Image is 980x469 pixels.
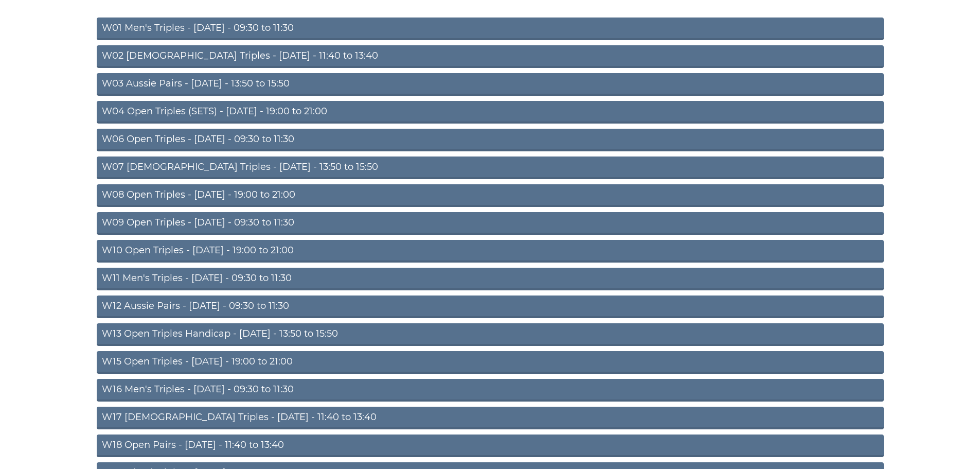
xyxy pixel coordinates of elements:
a: W09 Open Triples - [DATE] - 09:30 to 11:30 [97,212,884,235]
a: W01 Men's Triples - [DATE] - 09:30 to 11:30 [97,18,884,40]
a: W10 Open Triples - [DATE] - 19:00 to 21:00 [97,240,884,263]
a: W17 [DEMOGRAPHIC_DATA] Triples - [DATE] - 11:40 to 13:40 [97,407,884,429]
a: W12 Aussie Pairs - [DATE] - 09:30 to 11:30 [97,296,884,318]
a: W07 [DEMOGRAPHIC_DATA] Triples - [DATE] - 13:50 to 15:50 [97,157,884,179]
a: W06 Open Triples - [DATE] - 09:30 to 11:30 [97,129,884,151]
a: W11 Men's Triples - [DATE] - 09:30 to 11:30 [97,268,884,290]
a: W13 Open Triples Handicap - [DATE] - 13:50 to 15:50 [97,323,884,346]
a: W08 Open Triples - [DATE] - 19:00 to 21:00 [97,184,884,207]
a: W15 Open Triples - [DATE] - 19:00 to 21:00 [97,351,884,374]
a: W02 [DEMOGRAPHIC_DATA] Triples - [DATE] - 11:40 to 13:40 [97,45,884,68]
a: W04 Open Triples (SETS) - [DATE] - 19:00 to 21:00 [97,101,884,124]
a: W03 Aussie Pairs - [DATE] - 13:50 to 15:50 [97,73,884,96]
a: W18 Open Pairs - [DATE] - 11:40 to 13:40 [97,435,884,457]
a: W16 Men's Triples - [DATE] - 09:30 to 11:30 [97,379,884,402]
